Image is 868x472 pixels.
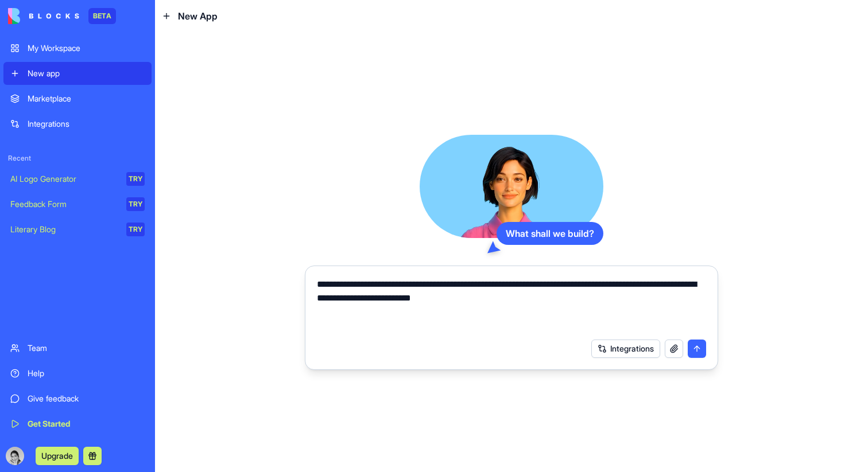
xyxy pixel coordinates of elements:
[3,62,152,85] a: New app
[3,387,152,410] a: Give feedback
[126,223,145,236] div: TRY
[36,450,79,461] a: Upgrade
[497,222,603,245] div: What shall we build?
[28,93,145,104] div: Marketplace
[28,393,145,404] div: Give feedback
[3,362,152,385] a: Help
[3,337,152,360] a: Team
[6,447,24,465] img: ACg8ocKD4bzAdaUvb3LJs9GaWQLFrwc9nwTM21_tkAq2ym83rhOSOFmZEA=s96-c
[88,8,116,24] div: BETA
[8,8,79,24] img: logo
[3,87,152,110] a: Marketplace
[8,8,116,24] a: BETA
[36,447,79,465] button: Upgrade
[10,224,118,235] div: Literary Blog
[3,167,152,190] a: AI Logo GeneratorTRY
[10,198,118,210] div: Feedback Form
[3,218,152,241] a: Literary BlogTRY
[3,112,152,135] a: Integrations
[3,193,152,216] a: Feedback FormTRY
[591,340,660,358] button: Integrations
[28,68,145,79] div: New app
[126,197,145,211] div: TRY
[28,368,145,379] div: Help
[28,342,145,354] div: Team
[3,37,152,60] a: My Workspace
[28,42,145,54] div: My Workspace
[178,9,218,23] span: New App
[28,118,145,130] div: Integrations
[10,173,118,185] div: AI Logo Generator
[3,412,152,435] a: Get Started
[3,154,152,163] span: Recent
[28,418,145,430] div: Get Started
[126,172,145,186] div: TRY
